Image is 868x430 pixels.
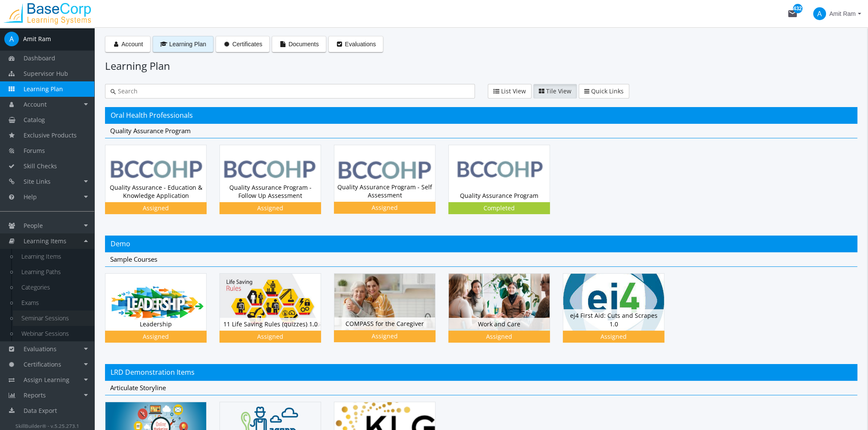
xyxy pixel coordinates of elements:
input: Search [116,87,469,96]
span: Sample Courses [110,255,157,263]
div: Completed [450,204,548,212]
i: Certificates [223,41,231,47]
span: Amit Ram [829,6,856,21]
button: Documents [272,36,326,52]
span: Account [24,100,47,108]
i: Evaluations [336,41,343,47]
div: Leadership [105,273,219,355]
a: Exams [13,295,94,311]
div: COMPASS for the Caregiver [334,273,448,355]
span: Evaluations [345,41,376,48]
div: COMPASS for the Caregiver [334,317,435,330]
div: Amit Ram [23,35,51,43]
a: Learning Items [13,249,94,264]
div: Assigned [221,204,319,212]
span: Articulate Storyline [110,383,166,392]
span: Supervisor Hub [24,69,68,78]
span: Tile View [546,87,571,95]
i: Account [112,41,120,47]
span: Reports [24,391,46,399]
div: Quality Assurance Program - Self Assessment [334,145,448,227]
span: Help [24,193,37,201]
span: Demo [111,239,130,248]
span: Oral Health Professionals [111,110,193,120]
span: Learning Plan [24,85,63,93]
span: Data Export [24,406,57,415]
div: Work and Care [448,273,563,355]
div: Quality Assurance Program - Follow Up Assessment [220,181,321,202]
div: Assigned [107,204,205,212]
span: A [4,32,19,46]
span: Learning Plan [169,41,206,48]
span: People [24,221,43,230]
div: ej4 First Aid: Cuts and Scrapes 1.0 [563,273,677,355]
div: Assigned [221,332,319,341]
a: Categories [13,280,94,295]
span: A [813,7,826,20]
div: Quality Assurance - Education & Knowledge Application [105,145,219,227]
span: Quick Links [591,87,624,95]
a: Seminar Sessions [13,311,94,326]
div: Quality Assurance Program - Follow Up Assessment [219,145,334,227]
div: Quality Assurance - Education & Knowledge Application [105,181,206,202]
div: 11 Life Saving Rules (quizzes) 1.0 [219,273,334,355]
span: Forums [24,146,45,155]
span: Site Links [24,177,51,185]
div: 11 Life Saving Rules (quizzes) 1.0 [220,318,321,331]
div: Quality Assurance Program [449,189,550,202]
span: Skill Checks [24,162,57,170]
div: Quality Assurance Program [448,145,563,227]
span: Learning Items [24,237,66,245]
button: Account [105,36,150,52]
span: Certificates [232,41,262,48]
span: List View [501,87,526,95]
span: Dashboard [24,54,55,62]
mat-icon: mail [787,9,798,19]
div: Work and Care [449,318,550,331]
div: Assigned [336,332,434,340]
div: Quality Assurance Program - Self Assessment [334,181,435,202]
div: Leadership [105,318,206,331]
button: Certificates [216,36,270,52]
span: Evaluations [24,345,57,353]
span: Exclusive Products [24,131,77,139]
h1: Learning Plan [105,59,857,73]
div: ej4 First Aid: Cuts and Scrapes 1.0 [563,309,664,330]
div: Assigned [336,203,434,212]
a: Learning Paths [13,264,94,280]
span: Documents [288,41,319,48]
button: Learning Plan [153,36,213,52]
a: Webinar Sessions [13,326,94,341]
span: Quality Assurance Program [110,126,191,135]
i: Documents [279,41,287,47]
div: Assigned [107,332,205,341]
span: Account [121,41,143,48]
div: Assigned [450,332,548,341]
button: Evaluations [328,36,383,52]
span: Certifications [24,360,61,368]
div: Assigned [565,332,663,341]
i: Learning Plan [160,41,168,47]
span: Catalog [24,116,45,124]
span: LRD Demonstration Items [111,367,195,377]
small: SkillBuilder® - v.5.25.273.1 [15,422,79,429]
span: Assign Learning [24,376,69,384]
